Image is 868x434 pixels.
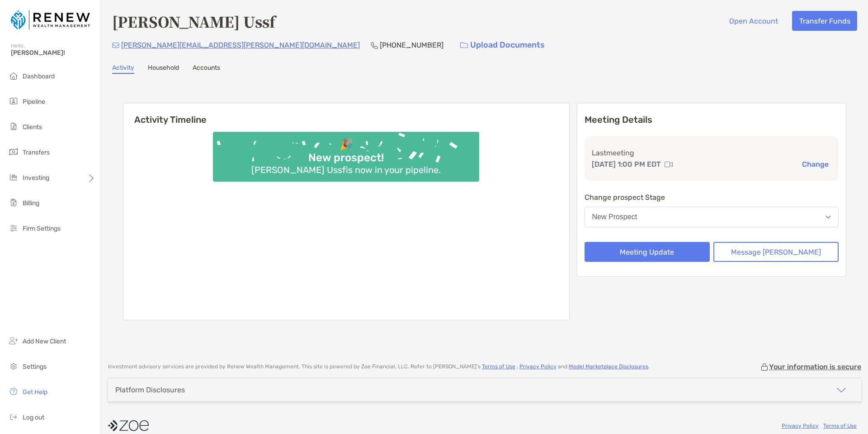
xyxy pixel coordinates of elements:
a: Household [148,64,179,74]
span: Firm Settings [23,225,61,232]
a: Model Marketplace Disclosures [569,363,648,370]
h6: Activity Timeline [123,103,569,125]
a: Upload Documents [454,35,551,55]
img: clients icon [8,121,19,132]
div: New Prospect [592,213,637,221]
a: Terms of Use [823,423,857,429]
img: button icon [460,42,468,48]
button: Open Account [722,11,785,31]
span: Clients [23,123,42,131]
div: [PERSON_NAME] Ussf is now in your pipeline. [248,164,444,175]
button: Message [PERSON_NAME] [713,242,839,262]
img: pipeline icon [8,96,19,106]
img: Open dropdown arrow [826,216,831,219]
span: Settings [23,363,47,371]
span: Billing [23,199,39,207]
div: 🎉 [336,138,357,151]
img: get-help icon [8,386,19,397]
span: Investing [23,174,49,182]
a: Accounts [193,64,220,74]
img: communication type [665,161,673,168]
img: settings icon [8,361,19,371]
button: Change [799,159,831,169]
img: Confetti [213,132,479,174]
span: Log out [23,414,44,421]
a: Activity [112,64,134,74]
button: Transfer Funds [792,11,857,31]
a: Privacy Policy [782,423,819,429]
p: Meeting Details [585,114,839,125]
button: New Prospect [585,207,839,227]
p: Investment advisory services are provided by Renew Wealth Management . This site is powered by Zo... [108,363,650,370]
p: Last meeting [592,147,832,159]
img: logout icon [8,411,19,422]
img: add_new_client icon [8,335,19,346]
img: dashboard icon [8,70,19,81]
h4: [PERSON_NAME] Ussf [112,11,275,32]
span: Dashboard [23,72,55,80]
img: Email Icon [112,43,119,48]
p: Your information is secure [769,362,861,371]
img: firm-settings icon [8,222,19,233]
img: investing icon [8,172,19,183]
p: Change prospect Stage [585,192,839,203]
img: transfers icon [8,146,19,157]
span: Get Help [23,388,47,396]
a: Privacy Policy [519,363,557,370]
img: Zoe Logo [11,4,90,36]
img: Phone Icon [371,42,378,49]
span: [PERSON_NAME]! [11,49,95,57]
span: Transfers [23,149,50,156]
img: billing icon [8,197,19,208]
p: [PERSON_NAME][EMAIL_ADDRESS][PERSON_NAME][DOMAIN_NAME] [121,39,360,51]
div: Platform Disclosures [115,386,185,394]
span: Pipeline [23,98,45,106]
a: Terms of Use [482,363,515,370]
span: Add New Client [23,338,66,345]
div: New prospect! [305,151,387,164]
p: [DATE] 1:00 PM EDT [592,159,661,170]
button: Meeting Update [585,242,710,262]
p: [PHONE_NUMBER] [380,39,443,51]
img: icon arrow [836,385,847,395]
